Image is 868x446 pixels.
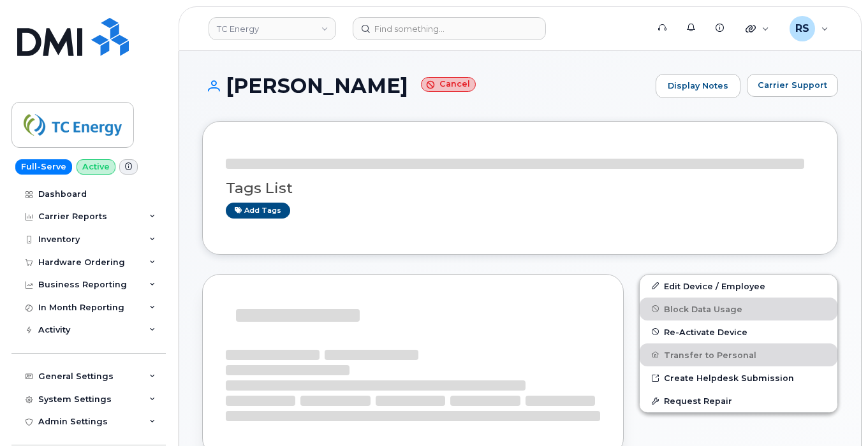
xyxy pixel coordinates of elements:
a: Edit Device / Employee [640,275,837,298]
button: Carrier Support [747,74,838,97]
button: Transfer to Personal [640,343,837,366]
a: Display Notes [656,74,740,98]
a: Add tags [226,203,290,219]
span: Re-Activate Device [664,327,747,336]
button: Request Repair [640,389,837,412]
h1: [PERSON_NAME] [202,75,649,97]
h3: Tags List [226,180,814,196]
span: Carrier Support [758,79,827,91]
button: Re-Activate Device [640,320,837,343]
a: Create Helpdesk Submission [640,366,837,389]
small: Cancel [421,77,476,92]
button: Block Data Usage [640,298,837,320]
